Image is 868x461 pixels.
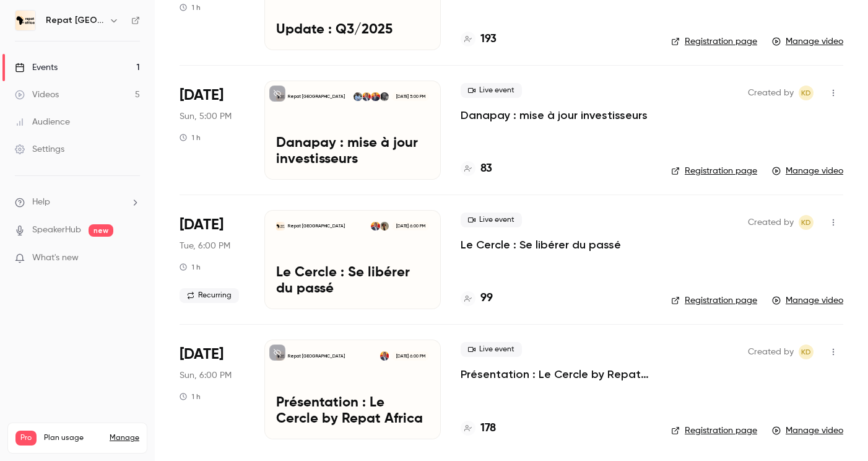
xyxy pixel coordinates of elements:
a: 99 [461,290,493,307]
span: Kara Diaby [799,86,814,100]
img: Moussa Dembele [380,92,389,101]
div: Settings [15,143,64,156]
span: Recurring [180,288,239,303]
h4: 193 [480,31,497,48]
img: Kara Diaby [380,351,389,360]
span: [DATE] [180,345,224,364]
img: Le Cercle : Se libérer du passé [276,222,285,230]
a: Le Cercle : Se libérer du passé [461,237,621,252]
span: new [89,224,113,237]
div: 1 h [180,262,201,272]
a: SpeakerHub [32,224,81,237]
a: 83 [461,160,492,177]
span: Live event [461,342,522,357]
a: Manage video [772,424,843,437]
p: Présentation : Le Cercle by Repat Africa [276,395,429,428]
div: 1 h [180,2,201,12]
span: Pro [15,431,37,446]
img: Mounir Telkass [371,92,380,101]
span: KD [801,345,811,359]
img: Demba Dembele [354,92,362,101]
p: Repat [GEOGRAPHIC_DATA] [288,94,345,100]
div: 1 h [180,133,201,143]
h4: 83 [480,160,492,177]
a: Manage video [772,35,843,48]
span: Created by [748,345,794,359]
span: KD [801,215,811,230]
a: Registration page [671,424,757,437]
p: Le Cercle : Se libérer du passé [276,265,429,297]
span: Kara Diaby [799,215,814,230]
p: Danapay : mise à jour investisseurs [276,136,429,168]
h4: 178 [480,420,496,437]
a: Manage [110,433,139,443]
div: Sep 14 Sun, 8:00 PM (Europe/Brussels) [180,340,245,439]
div: 1 h [180,392,201,402]
span: [DATE] [180,215,224,235]
div: Videos [15,89,59,101]
a: Danapay : mise à jour investisseurs [461,108,648,123]
p: Repat [GEOGRAPHIC_DATA] [288,223,345,229]
img: Repat Africa [15,11,35,30]
div: Audience [15,116,70,128]
a: Le Cercle : Se libérer du passéRepat [GEOGRAPHIC_DATA]Oumou DiarissoKara Diaby[DATE] 6:00 PMLe Ce... [264,210,441,309]
span: Live event [461,213,522,227]
a: 193 [461,31,497,48]
span: Plan usage [44,433,102,443]
span: Created by [748,215,794,230]
span: What's new [32,252,79,265]
img: Kara Diaby [371,222,380,230]
span: [DATE] 6:00 PM [392,222,428,230]
h4: 99 [480,290,493,307]
span: Sun, 6:00 PM [180,369,232,382]
li: help-dropdown-opener [15,196,140,209]
div: Events [15,61,58,74]
a: Registration page [671,165,757,177]
span: [DATE] 6:00 PM [392,351,428,360]
span: Sun, 5:00 PM [180,110,232,123]
div: Sep 28 Sun, 7:00 PM (Europe/Paris) [180,81,245,180]
a: Présentation : Le Cercle by Repat Africa [461,367,651,382]
h6: Repat [GEOGRAPHIC_DATA] [46,14,104,27]
span: Created by [748,86,794,100]
a: Manage video [772,294,843,307]
p: Update : Q3/2025 [276,22,429,38]
span: Tue, 6:00 PM [180,240,230,252]
a: Manage video [772,165,843,177]
a: Danapay : mise à jour investisseursRepat [GEOGRAPHIC_DATA]Moussa DembeleMounir TelkassKara DiabyD... [264,81,441,180]
a: Présentation : Le Cercle by Repat AfricaRepat [GEOGRAPHIC_DATA]Kara Diaby[DATE] 6:00 PMPrésentati... [264,340,441,439]
a: Registration page [671,35,757,48]
span: [DATE] [180,86,224,105]
a: 178 [461,420,496,437]
span: [DATE] 5:00 PM [392,92,428,101]
p: Repat [GEOGRAPHIC_DATA] [288,353,345,359]
span: KD [801,86,811,100]
img: Kara Diaby [362,92,371,101]
span: Help [32,196,50,209]
img: Oumou Diarisso [380,222,389,230]
span: Kara Diaby [799,345,814,359]
div: Sep 23 Tue, 8:00 PM (Europe/Paris) [180,210,245,309]
span: Live event [461,83,522,98]
a: Registration page [671,294,757,307]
